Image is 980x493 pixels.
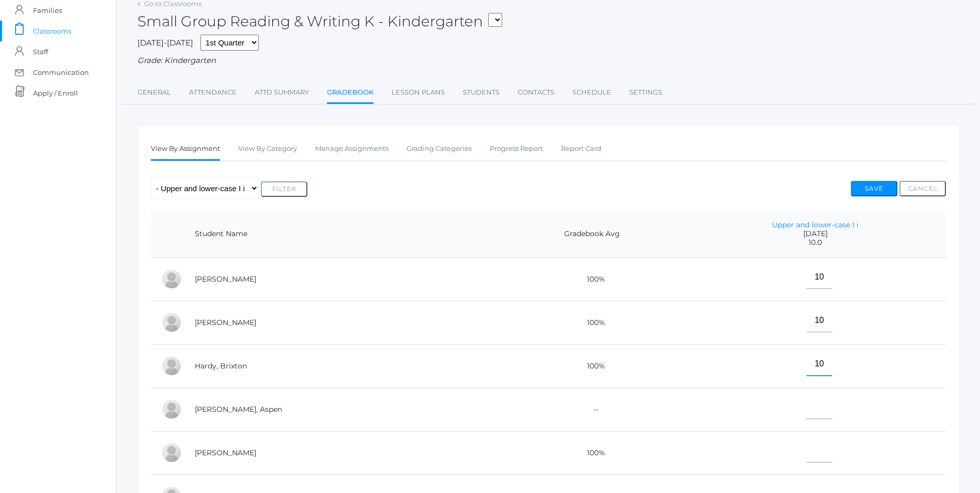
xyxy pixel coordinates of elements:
th: Gradebook Avg [500,210,685,258]
span: [DATE] [695,229,936,238]
span: Apply / Enroll [33,83,78,103]
a: Contacts [518,82,554,103]
a: General [137,82,171,103]
button: Cancel [899,181,946,196]
a: Schedule [572,82,611,103]
span: 10.0 [695,238,936,247]
div: Aspen Hemingway [161,399,182,420]
div: Brixton Hardy [161,356,182,376]
td: 100% [500,257,685,301]
a: Manage Assignments [315,138,388,159]
div: Nico Hurley [161,442,182,463]
div: Nolan Gagen [161,312,182,333]
div: Grade: Kindergarten [137,55,959,67]
a: Lesson Plans [392,82,445,103]
td: 100% [500,301,685,344]
a: Settings [629,82,662,103]
button: Filter [261,181,307,197]
a: Upper and lower-case I i [772,220,859,229]
td: -- [500,388,685,431]
a: Grading Categories [407,138,472,159]
a: Students [463,82,500,103]
h2: Small Group Reading & Writing K - Kindergarten [137,13,502,29]
th: Student Name [184,210,500,258]
a: View By Assignment [151,138,220,161]
a: Attendance [189,82,237,103]
a: [PERSON_NAME], Aspen [195,405,282,414]
a: Progress Report [490,138,543,159]
button: Save [851,181,897,196]
span: Staff [33,41,48,62]
a: Report Card [561,138,601,159]
td: 100% [500,344,685,388]
span: [DATE]-[DATE] [137,38,193,48]
a: [PERSON_NAME] [195,448,256,457]
a: Hardy, Brixton [195,361,247,371]
a: View By Category [238,138,297,159]
a: [PERSON_NAME] [195,274,256,284]
td: 100% [500,431,685,474]
a: [PERSON_NAME] [195,318,256,327]
span: Communication [33,62,89,83]
span: Classrooms [33,21,71,41]
a: Attd Summary [255,82,309,103]
a: Gradebook [327,82,374,104]
div: Abigail Backstrom [161,269,182,289]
